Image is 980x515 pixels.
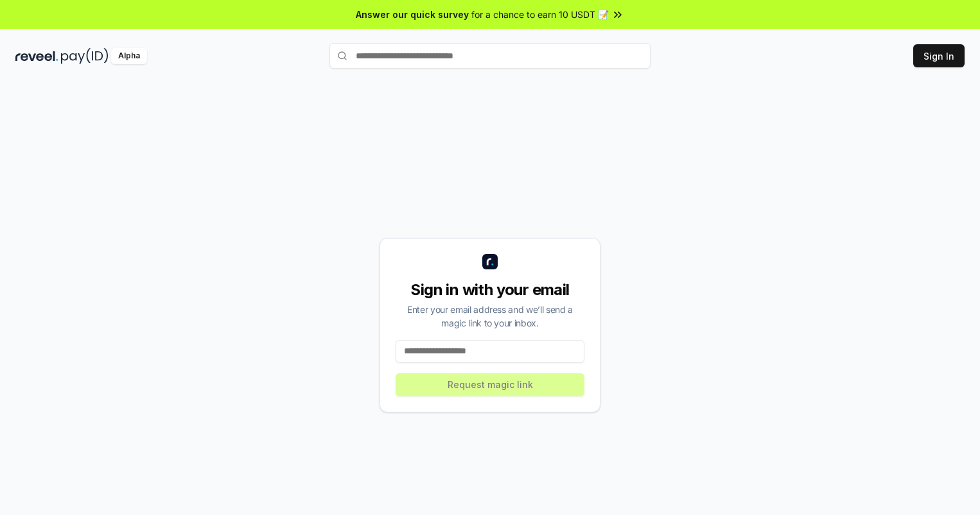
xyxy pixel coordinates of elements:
img: pay_id [61,48,109,64]
span: for a chance to earn 10 USDT 📝 [471,8,609,21]
span: Answer our quick survey [356,8,469,21]
div: Enter your email address and we’ll send a magic link to your inbox. [396,303,584,330]
img: reveel_dark [15,48,58,64]
button: Sign In [913,44,965,67]
div: Alpha [111,48,147,64]
img: logo_small [482,254,498,269]
div: Sign in with your email [396,280,584,300]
